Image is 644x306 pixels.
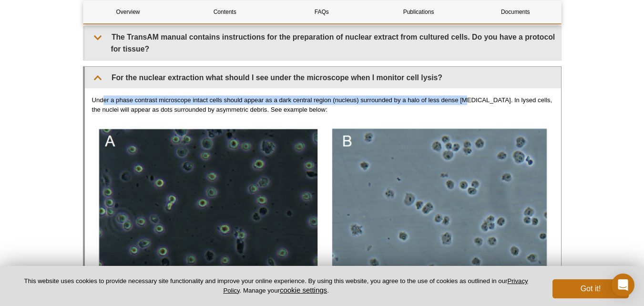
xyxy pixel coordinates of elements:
a: FAQs [277,0,367,23]
div: Open Intercom Messenger [612,274,634,296]
p: This website uses cookies to provide necessary site functionality and improve your online experie... [15,277,537,295]
a: Overview [83,0,173,23]
a: Privacy Policy [223,277,528,294]
p: Under a phase contrast microscope intact cells should appear as a dark central region (nucleus) s... [92,95,554,115]
a: Contents [180,0,270,23]
a: Documents [470,0,560,23]
summary: For the nuclear extraction what should I see under the microscope when I monitor cell lysis? [85,67,561,88]
button: cookie settings [280,286,327,294]
summary: The TransAM manual contains instructions for the preparation of nuclear extract from cultured cel... [85,26,561,60]
button: Got it! [552,279,629,298]
a: Publications [374,0,463,23]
